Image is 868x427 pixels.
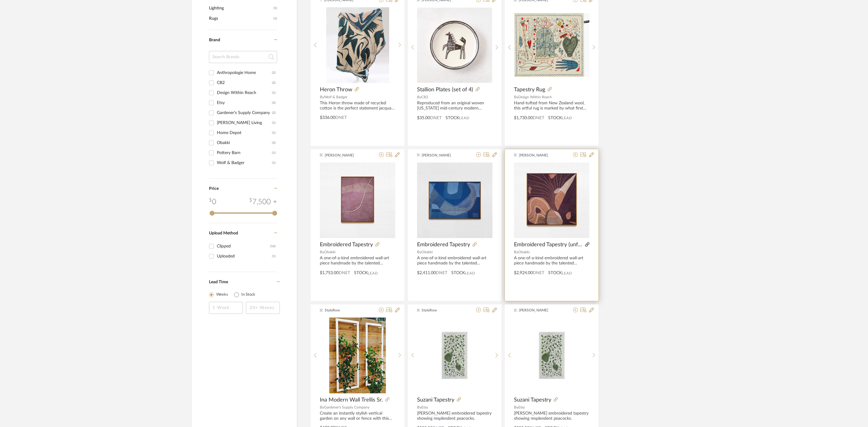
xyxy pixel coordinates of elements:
[465,271,475,275] span: Lead
[217,78,272,88] div: CB2
[217,148,272,158] div: Pottery Barn
[421,95,428,99] span: CB2
[209,3,272,13] span: Lighting
[217,68,272,78] div: Anthropologie Home
[417,101,492,111] div: Reproduced from an original woven [US_STATE] mid-century modern tapestry, the distinctive stallio...
[324,250,336,254] span: Obakki
[320,405,324,409] span: By
[272,78,276,88] div: (2)
[548,270,562,276] span: STOCK
[320,397,383,403] span: Ina Modern Wall Trellis Sr.
[320,411,395,421] div: Create an instantly stylish vertical garden on any wall or fence with this modern wall trellis by...
[320,271,339,275] span: $1,753.00
[325,153,363,158] span: [PERSON_NAME]
[514,7,589,83] div: 0
[514,163,589,238] img: Embroidered Tapestry (unframed)
[417,163,492,238] img: Embroidered Tapestry
[209,280,228,284] span: Lead Time
[459,116,469,120] span: Lead
[417,95,421,99] span: By
[436,271,447,275] span: DNET
[272,118,276,128] div: (1)
[514,397,551,403] span: Suzani Tapestry
[518,405,525,409] span: Etsy
[514,86,545,93] span: Tapestry Rug
[217,251,272,261] div: Uploaded
[417,256,492,266] div: A one-of-a-kind embroidered wall-art piece handmade by the talented [DEMOGRAPHIC_DATA] weavers of...
[417,86,473,93] span: Stallion Plates (set of 4)
[417,250,421,254] span: By
[209,231,238,235] span: Upload Method
[422,153,460,158] span: [PERSON_NAME]
[217,118,272,128] div: [PERSON_NAME] Living
[209,13,272,24] span: Rugs
[272,68,276,78] div: (2)
[514,101,589,111] div: Hand-tufted from New Zealand wool, this artful rug is marked by what first appears to be nothing ...
[417,7,492,83] div: 0
[272,148,276,158] div: (1)
[339,271,350,275] span: DNET
[325,308,363,313] span: StyleRow
[272,158,276,168] div: (1)
[329,318,386,393] img: Ina Modern Wall Trellis Sr.
[320,95,324,99] span: By
[451,270,465,276] span: STOCK
[519,153,557,158] span: [PERSON_NAME]
[209,51,277,63] input: Search Brands
[273,14,277,23] span: (1)
[272,128,276,138] div: (1)
[216,292,228,298] label: Weeks
[320,101,395,111] div: This Heron throw made of recycled cotton is the perfect statement jacquard blanket for your home....
[417,8,492,83] img: Stallion Plates (set of 4)
[217,158,272,168] div: Wolf & Badger
[514,116,533,120] span: $1,730.00
[514,411,589,421] div: [PERSON_NAME] embroidered tapestry showing resplendent peacocks.
[320,163,395,238] img: Embroidered Tapestry
[246,302,280,314] input: 20+ Weeks
[209,302,243,314] input: 1 Week
[430,116,442,120] span: DNET
[514,95,518,99] span: By
[320,86,352,93] span: Heron Throw
[417,327,492,383] img: Suzani Tapestry
[272,251,276,261] div: (1)
[272,98,276,108] div: (3)
[417,116,430,120] span: $35.00
[514,250,518,254] span: By
[417,241,470,248] span: Embroidered Tapestry
[335,116,347,120] span: DNET
[272,108,276,118] div: (2)
[562,116,572,120] span: Lead
[417,271,436,275] span: $2,411.00
[562,271,572,275] span: Lead
[533,271,544,275] span: DNET
[209,197,216,207] div: 0
[320,116,335,120] span: $336.00
[519,308,557,313] span: [PERSON_NAME]
[320,256,395,266] div: A one-of-a-kind embroidered wall-art piece handmade by the talented [DEMOGRAPHIC_DATA] weavers of...
[320,250,324,254] span: By
[326,7,389,83] img: Heron Throw
[217,88,272,98] div: Design Within Reach
[514,162,589,238] div: 0
[514,256,589,266] div: A one-of-a-kind embroidered wall-art piece handmade by the talented [DEMOGRAPHIC_DATA] weavers of...
[533,116,544,120] span: DNET
[514,271,533,275] span: $2,924.00
[446,115,459,121] span: STOCK
[249,197,277,207] div: 7,500 +
[421,250,433,254] span: Obakki
[422,308,460,313] span: StyleRow
[514,405,518,409] span: By
[514,241,583,248] span: Embroidered Tapestry (unframed)
[324,95,347,99] span: Wolf & Badger
[217,138,272,148] div: Obakki
[217,108,272,118] div: Gardener's Supply Company
[272,138,276,148] div: (3)
[209,187,219,191] span: Price
[217,98,272,108] div: Etsy
[273,3,277,13] span: (1)
[272,88,276,98] div: (1)
[518,95,552,99] span: Design Within Reach
[217,241,270,251] div: Clipped
[548,115,562,121] span: STOCK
